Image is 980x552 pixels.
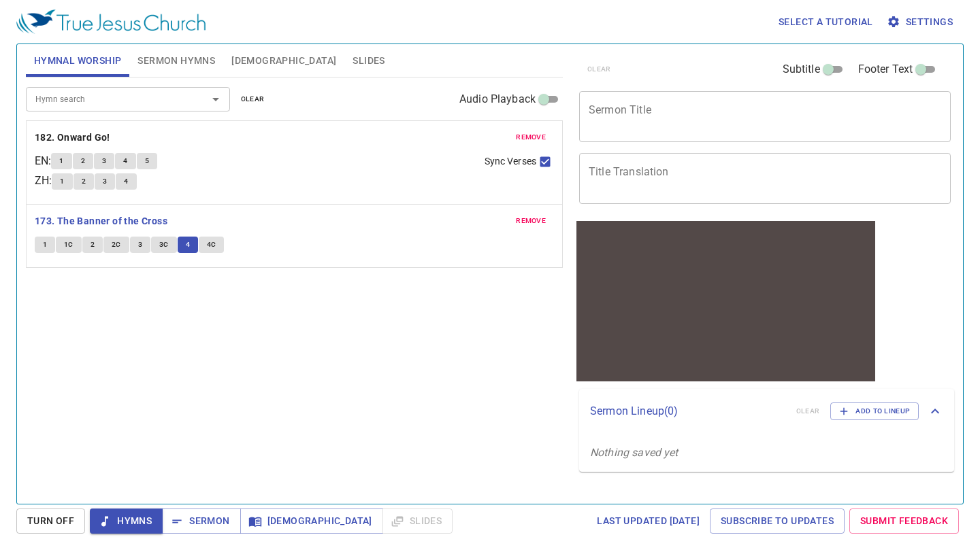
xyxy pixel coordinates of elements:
span: 2 [91,239,95,251]
span: Subtitle [783,61,820,77]
p: Sermon Lineup ( 0 ) [590,403,785,419]
span: Settings [889,14,953,31]
button: 182. Onward Go! [35,129,112,146]
button: Turn Off [16,508,85,534]
button: Open [206,90,225,109]
span: remove [516,131,546,143]
span: Subscribe to Updates [721,513,834,530]
button: Hymns [90,508,163,534]
a: Submit Feedback [849,508,959,534]
button: remove [508,129,554,145]
button: 3C [151,237,177,253]
span: 2 [81,155,85,167]
span: Sermon [173,513,229,530]
span: Add to Lineup [839,405,910,417]
span: 3C [159,239,169,251]
button: 3 [94,153,114,169]
span: Sync Verses [485,154,536,169]
span: 4C [207,239,216,251]
span: Turn Off [27,513,74,530]
span: 5 [145,155,149,167]
button: Add to Lineup [830,402,919,420]
span: 1 [59,155,63,167]
button: 2 [73,173,94,190]
a: Subscribe to Updates [710,508,845,534]
button: 1 [51,153,71,169]
p: ZH : [35,173,52,189]
span: Footer Text [858,61,913,77]
button: Settings [884,10,958,35]
i: Nothing saved yet [590,446,679,459]
button: 2 [82,237,103,253]
button: 3 [130,237,150,253]
span: [DEMOGRAPHIC_DATA] [251,513,372,530]
div: Sermon Lineup(0)clearAdd to Lineup [579,389,954,434]
b: 173. The Banner of the Cross [35,213,167,230]
button: 4 [116,173,136,190]
span: 1C [64,239,73,251]
span: Sermon Hymns [137,52,215,69]
b: 182. Onward Go! [35,129,110,146]
span: Hymns [101,513,152,530]
a: Last updated [DATE] [591,508,705,534]
span: Slides [353,52,385,69]
span: 1 [60,175,64,188]
span: 4 [186,239,190,251]
span: Select a tutorial [779,14,873,31]
span: 3 [103,175,107,188]
span: 1 [43,239,47,251]
button: [DEMOGRAPHIC_DATA] [240,508,383,534]
span: Submit Feedback [860,513,948,530]
button: 1C [56,237,82,253]
span: 4 [124,175,128,188]
button: 2 [73,153,93,169]
span: 2 [82,175,86,188]
button: Select a tutorial [773,10,879,35]
p: EN : [35,153,51,169]
span: [DEMOGRAPHIC_DATA] [231,52,336,69]
span: Audio Playback [459,91,536,107]
button: 3 [95,173,115,190]
button: remove [508,213,554,229]
img: True Jesus Church [16,10,206,34]
iframe: from-child [574,218,878,384]
span: 2C [112,239,121,251]
span: remove [516,215,546,227]
span: 4 [123,155,127,167]
button: 4C [199,237,225,253]
button: 4 [115,153,135,169]
span: clear [241,93,265,105]
button: 4 [178,237,198,253]
span: 3 [102,155,106,167]
button: 2C [103,237,129,253]
button: Sermon [162,508,240,534]
button: 173. The Banner of the Cross [35,213,170,230]
button: 1 [35,237,55,253]
button: 1 [52,173,72,190]
button: clear [233,91,273,107]
span: Last updated [DATE] [597,513,700,530]
button: 5 [137,153,157,169]
span: 3 [138,239,142,251]
span: Hymnal Worship [34,52,122,69]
